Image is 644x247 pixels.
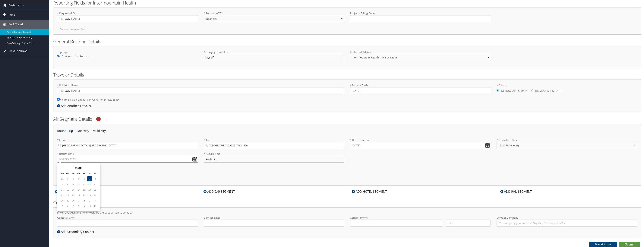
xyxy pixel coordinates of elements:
th: [DATE] [65,165,92,170]
label: Trip Type: [57,50,198,54]
td: 3 [76,176,81,181]
input: MM/DD/YYYY [57,155,198,162]
th: Sa [93,170,98,176]
td: 23 [71,192,76,197]
td: 6 [93,176,98,181]
td: 21 [60,192,65,197]
li: One-way [77,127,89,134]
label: * Full Legal Name [57,83,344,94]
label: [DEMOGRAPHIC_DATA] [500,87,528,94]
div: ADD RAIL SEGMENT [498,189,534,193]
label: * Date of Birth: [350,83,491,94]
th: Fr [87,170,92,176]
input: City or Airport Code [57,142,198,149]
input: * Gender:[DEMOGRAPHIC_DATA][DEMOGRAPHIC_DATA] [497,89,499,91]
td: 7 [60,181,65,186]
td: 25 [82,192,87,197]
td: 16 [71,187,76,192]
input: * Gender:[DEMOGRAPHIC_DATA][DEMOGRAPHIC_DATA] [531,89,534,91]
td: 4 [82,176,87,181]
select: * Purpose of Trip: [204,15,345,22]
td: 5 [87,176,92,181]
select: * Departure Time [497,142,637,149]
input: * Requested By: [57,15,198,22]
li: Multi-city [93,127,106,134]
td: 7 [71,203,76,208]
button: Reset Form [589,241,617,247]
input: .ext [446,219,491,226]
td: 18 [82,187,87,192]
label: Preferred Advisor [350,50,491,54]
label: * Return Date [57,152,198,155]
td: 11 [82,181,87,186]
td: 3 [87,198,92,203]
td: 30 [71,198,76,203]
label: * Purpose of Trip : [204,11,345,25]
td: 20 [93,187,98,192]
label: Business [62,54,72,58]
td: 2 [82,198,87,203]
label: Project / Billing Code : [350,11,491,22]
label: Contact Email: [204,215,345,226]
div: ADD CAR SEGMENT [202,189,237,193]
td: 10 [76,181,81,186]
input: Project / Billing Code: [350,15,491,22]
label: [DEMOGRAPHIC_DATA] [535,87,563,94]
label: * Departure Time [497,138,637,152]
input: Contact Email: [204,219,345,226]
label: * To: [204,138,345,149]
label: Arranging Travel For: [204,50,345,54]
h6: Additional Options: [57,171,637,173]
h2: General Booking Details [53,38,641,44]
input: City or Airport Code [204,142,345,149]
label: * From: [57,138,198,149]
h2: Contact Details: [53,199,641,205]
th: Mo [65,170,70,176]
td: 8 [65,181,70,186]
td: 6 [65,203,70,208]
td: 13 [93,181,98,186]
td: 10 [87,203,92,208]
span: Dashboards [8,0,24,10]
label: * Gender: [497,83,637,94]
td: 15 [65,187,70,192]
h4: If we have questions, who would be the best person to contact? [57,211,637,214]
td: 1 [65,176,70,181]
th: Su [60,170,65,176]
td: 22 [65,192,70,197]
button: Submit [619,241,640,247]
h5: * Denotes required field [57,179,637,181]
td: 1 [76,198,81,203]
td: 17 [76,187,81,192]
label: * Name is as it appears on Government issued ID. [57,96,120,103]
input: MM/DD/YYYY [350,142,491,149]
h5: * Denotes required field [57,28,637,30]
h2: Air Segment Details [53,115,641,122]
th: Th [82,170,87,176]
td: 27 [93,192,98,197]
td: 8 [76,203,81,208]
div: ADD HOTEL SEGMENT [350,189,389,193]
div: Add Another Traveler [57,103,93,108]
td: 19 [87,187,92,192]
span: Book Travel [8,19,23,29]
label: Contact Company [497,215,637,226]
td: 9 [82,203,87,208]
td: 31 [60,176,65,181]
label: Personal [80,54,90,58]
th: We [76,170,81,176]
h2: Traveler Details [53,71,641,78]
label: Contact Phone [350,215,491,219]
input: * Name is as it appears on Government issued ID. [57,98,60,100]
input: * Full Legal Name [57,87,344,94]
td: 28 [60,198,65,203]
label: Contact Name: [57,215,198,226]
th: Tu [71,170,76,176]
td: 9 [71,181,76,186]
td: 14 [60,187,65,192]
label: * Requested By : [57,11,198,22]
div: ADD AIR SEGMENT [53,189,87,193]
td: 11 [93,203,98,208]
td: 26 [87,192,92,197]
label: * Return Time [204,152,345,155]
